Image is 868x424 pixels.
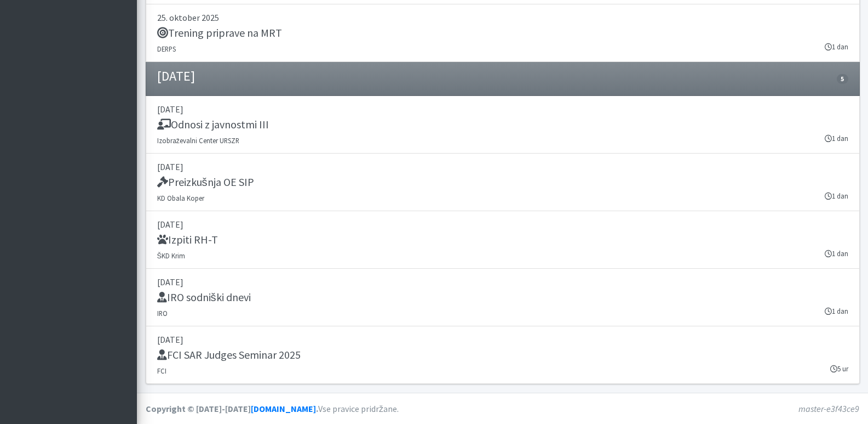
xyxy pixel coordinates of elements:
[157,194,204,202] small: KD Obala Koper
[830,364,848,374] small: 5 ur
[837,74,848,84] span: 5
[137,393,868,424] footer: Vse pravice pridržane.
[157,366,166,375] small: FCI
[146,326,860,384] a: [DATE] FCI SAR Judges Seminar 2025 FCI 5 ur
[157,333,848,346] p: [DATE]
[825,306,848,316] small: 1 dan
[157,251,186,260] small: ŠKD Krim
[146,211,860,269] a: [DATE] Izpiti RH-T ŠKD Krim 1 dan
[157,275,848,289] p: [DATE]
[146,154,860,211] a: [DATE] Preizkušnja OE SIP KD Obala Koper 1 dan
[157,11,848,24] p: 25. oktober 2025
[157,176,254,189] h5: Preizkušnja OE SIP
[157,136,239,145] small: Izobraževalni Center URSZR
[157,233,218,246] h5: Izpiti RH-T
[146,269,860,326] a: [DATE] IRO sodniški dnevi IRO 1 dan
[251,403,316,414] a: [DOMAIN_NAME]
[825,42,848,52] small: 1 dan
[157,309,168,318] small: IRO
[825,133,848,144] small: 1 dan
[157,26,282,39] h5: Trening priprave na MRT
[157,291,251,304] h5: IRO sodniški dnevi
[146,96,860,154] a: [DATE] Odnosi z javnostmi III Izobraževalni Center URSZR 1 dan
[146,4,860,62] a: 25. oktober 2025 Trening priprave na MRT DERPS 1 dan
[157,218,848,231] p: [DATE]
[146,403,318,414] strong: Copyright © [DATE]-[DATE] .
[825,248,848,259] small: 1 dan
[157,69,195,84] h4: [DATE]
[825,191,848,201] small: 1 dan
[798,403,859,414] em: master-e3f43ce9
[157,160,848,173] p: [DATE]
[157,44,176,53] small: DERPS
[157,118,269,131] h5: Odnosi z javnostmi III
[157,348,301,361] h5: FCI SAR Judges Seminar 2025
[157,103,848,116] p: [DATE]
